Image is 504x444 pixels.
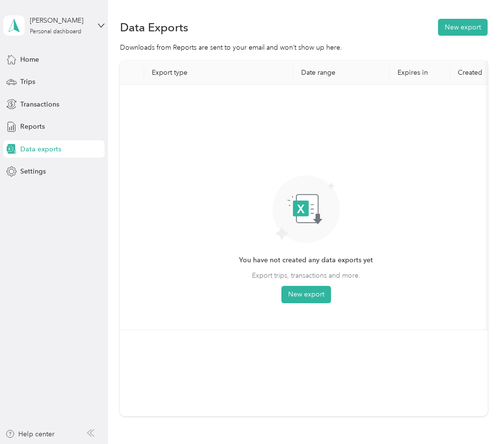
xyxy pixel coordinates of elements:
span: You have not created any data exports yet [239,255,373,266]
th: Date range [293,61,390,85]
button: New export [281,286,331,303]
div: [PERSON_NAME] [30,15,90,26]
div: Downloads from Reports are sent to your email and won’t show up here. [120,42,488,53]
iframe: Everlance-gr Chat Button Frame [450,390,504,444]
span: Data exports [20,144,61,154]
span: Settings [20,166,46,176]
th: Expires in [390,61,450,85]
th: Export type [144,61,293,85]
div: Personal dashboard [30,29,81,35]
span: Home [20,54,39,65]
button: New export [438,19,488,36]
span: Export trips, transactions and more. [252,270,360,281]
button: Help center [5,429,54,439]
span: Transactions [20,99,59,109]
h1: Data Exports [120,22,188,32]
span: Reports [20,121,45,132]
span: Trips [20,77,35,87]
